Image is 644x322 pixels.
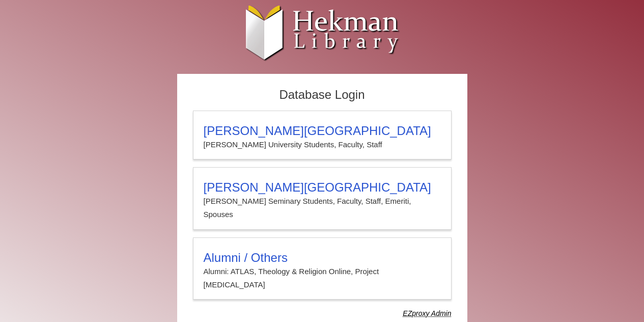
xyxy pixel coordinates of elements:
[204,251,441,265] h3: Alumni / Others
[204,265,441,292] p: Alumni: ATLAS, Theology & Religion Online, Project [MEDICAL_DATA]
[403,309,451,317] dfn: Use Alumni login
[204,251,441,292] summary: Alumni / OthersAlumni: ATLAS, Theology & Religion Online, Project [MEDICAL_DATA]
[193,111,452,159] a: [PERSON_NAME][GEOGRAPHIC_DATA][PERSON_NAME] University Students, Faculty, Staff
[204,124,441,138] h3: [PERSON_NAME][GEOGRAPHIC_DATA]
[204,180,441,195] h3: [PERSON_NAME][GEOGRAPHIC_DATA]
[188,85,457,105] h2: Database Login
[204,195,441,222] p: [PERSON_NAME] Seminary Students, Faculty, Staff, Emeriti, Spouses
[204,138,441,151] p: [PERSON_NAME] University Students, Faculty, Staff
[193,167,452,230] a: [PERSON_NAME][GEOGRAPHIC_DATA][PERSON_NAME] Seminary Students, Faculty, Staff, Emeriti, Spouses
